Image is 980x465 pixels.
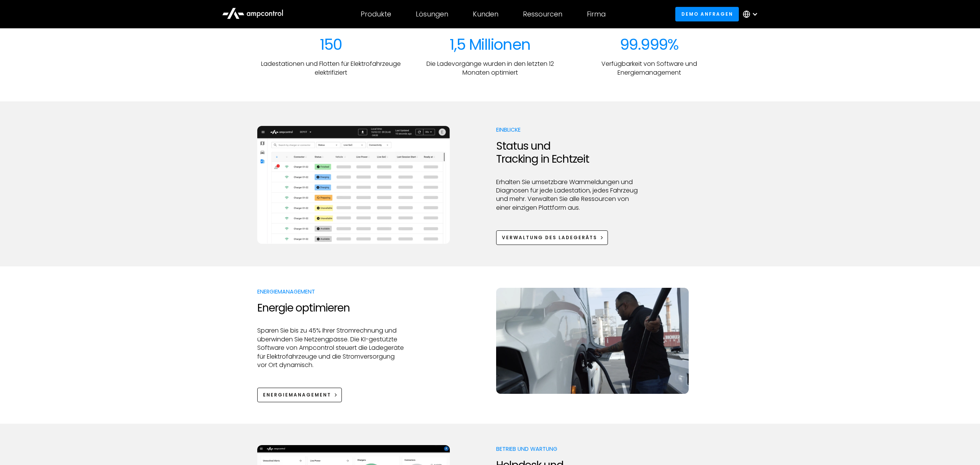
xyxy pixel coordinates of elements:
[416,60,563,77] p: Die Ladevorgänge wurden in den letzten 12 Monaten optimiert
[449,35,530,54] div: 1,5 Millionen
[496,178,644,212] p: Erhalten Sie umsetzbare Warnmeldungen und Diagnosen für jede Ladestation, jedes Fahrzeug und mehr...
[257,126,450,244] img: Ampcontrol EV charging management system for on time departure
[473,10,498,18] div: Kunden
[257,302,405,315] h2: Energie optimieren
[257,326,405,369] p: Sparen Sie bis zu 45% Ihrer Stromrechnung und überwinden Sie Netzengpässe. Die KI-gestützte Softw...
[496,230,608,245] a: Verwaltung des Ladegeräts
[576,60,723,77] p: Verfügbarkeit von Software und Energiemanagement
[502,234,597,241] div: Verwaltung des Ladegeräts
[257,60,404,77] p: Ladestationen und Flotten für Elektrofahrzeuge elektrifiziert
[620,35,679,54] div: 99.999%
[523,10,562,18] div: Ressourcen
[361,10,391,18] div: Produkte
[263,392,331,398] div: Energiemanagement
[257,388,342,402] a: Energiemanagement
[587,10,606,18] div: Firma
[416,10,448,18] div: Lösungen
[257,288,405,295] p: Energiemanagement
[496,126,644,134] p: Einblicke
[320,35,342,54] div: 150
[496,140,644,165] h2: Status und Tracking in Echtzeit
[496,288,689,394] img: Ampcontrol EV fleet charging solutions for energy management
[496,445,644,453] p: Betrieb und Wartung
[675,7,739,21] a: Demo anfragen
